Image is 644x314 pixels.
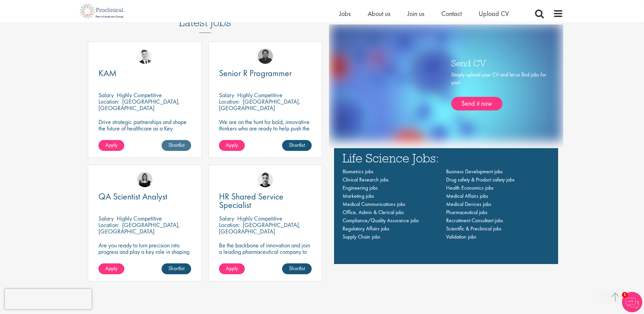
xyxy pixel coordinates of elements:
a: Apply [98,263,124,274]
span: Location: [98,221,119,229]
a: KAM [98,69,191,77]
span: Salary [219,91,234,99]
a: Upload CV [479,9,509,18]
h3: Send CV [451,58,546,67]
a: Medical Affairs jobs [446,192,488,199]
a: Contact [441,9,462,18]
p: Drive strategic partnerships and shape the future of healthcare as a Key Account Manager in the p... [98,119,191,144]
a: Apply [219,263,245,274]
img: Mike Raletz [258,49,273,64]
p: Highly Competitive [117,91,162,99]
a: Clinical Research jobs [343,176,389,183]
p: [GEOGRAPHIC_DATA], [GEOGRAPHIC_DATA] [219,98,300,112]
a: Biometrics jobs [343,168,373,175]
span: Salary [98,91,114,99]
span: Salary [219,214,234,222]
span: QA Scientist Analyst [98,191,167,202]
a: Regulatory Affairs jobs [343,225,389,232]
a: Medical Communications jobs [343,200,405,208]
a: Pharmaceutical jobs [446,209,487,216]
a: Molly Colclough [137,172,152,187]
p: We are on the hunt for bold, innovative thinkers who are ready to help push the boundaries of sci... [219,119,312,144]
a: Shortlist [282,263,312,274]
a: Engineering jobs [343,184,378,191]
a: Supply Chain jobs [343,233,380,240]
span: Salary [98,214,114,222]
img: Chatbot [622,292,642,312]
p: Highly Competitive [237,214,282,222]
a: Shortlist [282,140,312,151]
a: Recruitment Consultant jobs [446,217,503,224]
a: Apply [219,140,245,151]
iframe: reCAPTCHA [5,289,92,309]
img: one [330,24,562,141]
span: Location: [219,98,240,105]
img: Dean Fisher [258,172,273,187]
a: Shortlist [162,140,191,151]
a: Shortlist [162,263,191,274]
a: Validation jobs [446,233,476,240]
a: Office, Admin & Clerical jobs [343,209,404,216]
a: HR Shared Service Specialist [219,192,312,209]
span: Senior R Programmer [219,67,292,79]
a: Jobs [339,9,351,18]
a: Send it now [451,97,502,110]
p: Are you ready to turn precision into progress and play a key role in shaping the future of pharma... [98,242,191,261]
span: 1 [622,292,628,298]
p: [GEOGRAPHIC_DATA], [GEOGRAPHIC_DATA] [98,98,180,112]
a: Business Development jobs [446,168,503,175]
a: Medical Devices jobs [446,200,491,208]
span: Apply [226,141,238,149]
a: Drug safety & Product safety jobs [446,176,515,183]
span: KAM [98,67,116,79]
a: Apply [98,140,124,151]
a: Scientific & Preclinical jobs [446,225,501,232]
a: QA Scientist Analyst [98,192,191,201]
nav: Main navigation [343,168,550,241]
span: Apply [105,265,117,272]
img: Nicolas Daniel [137,49,152,64]
a: Senior R Programmer [219,69,312,77]
span: Location: [98,98,119,105]
p: [GEOGRAPHIC_DATA], [GEOGRAPHIC_DATA] [219,221,300,235]
p: Highly Competitive [237,91,282,99]
a: About us [368,9,390,18]
a: Marketing jobs [343,192,374,199]
span: Apply [105,141,117,149]
p: [GEOGRAPHIC_DATA], [GEOGRAPHIC_DATA] [98,221,180,235]
a: Health Economics jobs [446,184,494,191]
div: Simply upload your CV and let us find jobs for you! [451,71,546,110]
h3: Life Science Jobs: [343,152,550,164]
span: Location: [219,221,240,229]
a: Join us [407,9,424,18]
a: Compliance/Quality Assurance jobs [343,217,419,224]
span: Apply [226,265,238,272]
p: Highly Competitive [117,214,162,222]
p: Be the backbone of innovation and join a leading pharmaceutical company to help keep life-changin... [219,242,312,268]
